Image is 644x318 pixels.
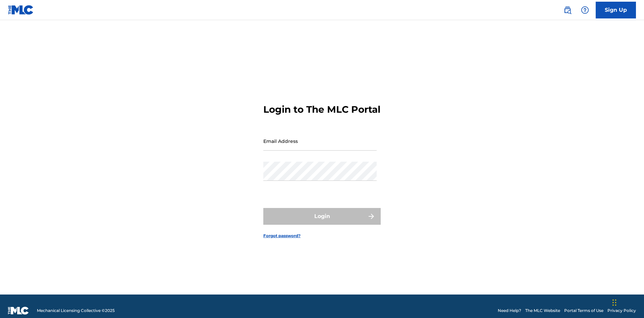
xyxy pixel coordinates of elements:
a: Sign Up [596,2,636,18]
div: Drag [612,293,616,313]
img: search [563,6,572,14]
iframe: Chat Widget [610,286,644,318]
a: The MLC Website [525,308,560,314]
img: logo [8,307,29,315]
a: Public Search [561,3,574,17]
div: Help [578,3,592,17]
a: Privacy Policy [607,308,636,314]
a: Portal Terms of Use [564,308,603,314]
h3: Login to The MLC Portal [263,104,380,115]
a: Forgot password? [263,233,301,239]
a: Need Help? [498,308,521,314]
img: MLC Logo [8,5,34,15]
span: Mechanical Licensing Collective © 2025 [37,308,115,314]
img: help [581,6,589,14]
